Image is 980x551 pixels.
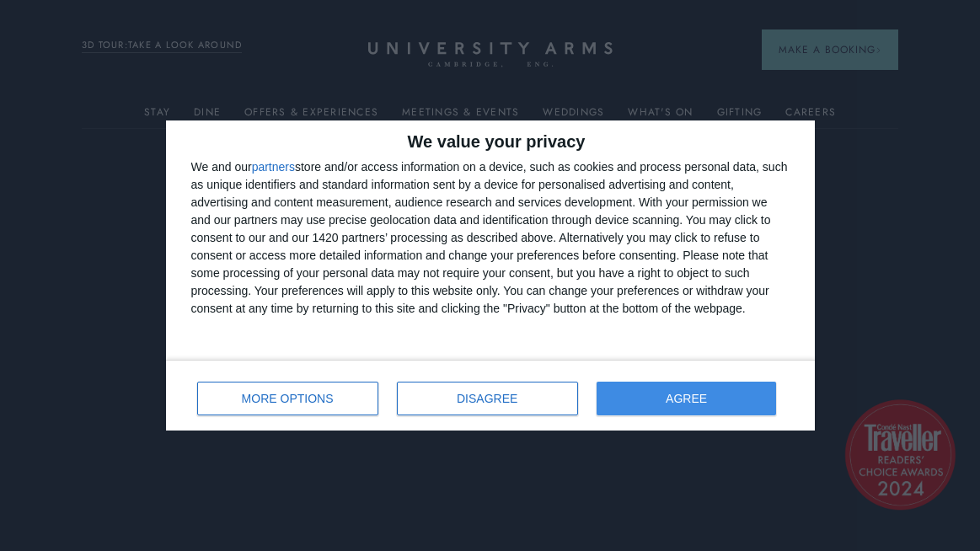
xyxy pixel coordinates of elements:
span: MORE OPTIONS [242,393,334,404]
button: MORE OPTIONS [197,382,378,415]
div: We and our store and/or access information on a device, such as cookies and process personal data... [191,158,790,318]
button: AGREE [597,382,777,415]
span: DISAGREE [457,393,517,404]
h2: We value your privacy [191,133,790,150]
span: AGREE [666,393,707,404]
button: partners [252,161,295,173]
button: DISAGREE [397,382,578,415]
div: qc-cmp2-ui [166,120,815,431]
